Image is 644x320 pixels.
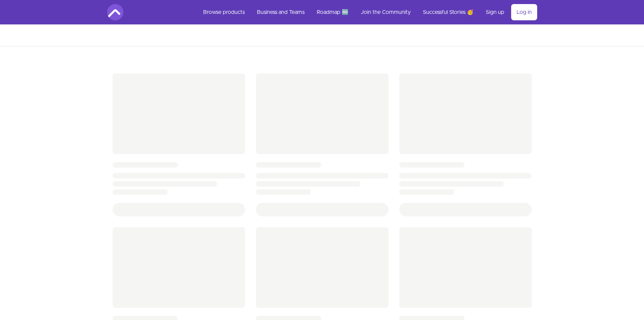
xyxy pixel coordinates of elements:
[198,4,537,20] nav: Main
[355,4,416,20] a: Join the Community
[511,4,537,20] a: Log in
[107,4,123,20] img: Amigoscode logo
[418,4,479,20] a: Successful Stories 🥳
[311,4,354,20] a: Roadmap 🆕
[480,4,510,20] a: Sign up
[252,4,310,20] a: Business and Teams
[198,4,250,20] a: Browse products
